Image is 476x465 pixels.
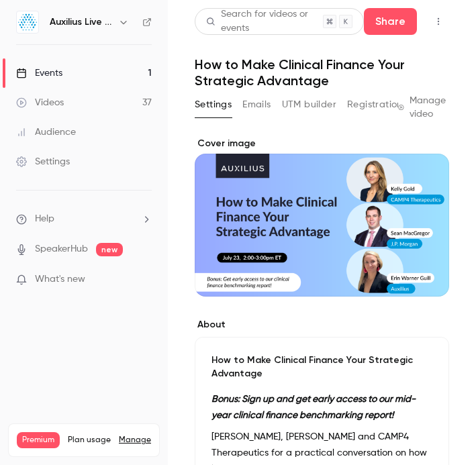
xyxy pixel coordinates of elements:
[16,212,152,226] li: help-dropdown-opener
[16,125,76,139] div: Audience
[195,94,232,115] button: Settings
[282,94,336,115] button: UTM builder
[35,272,85,287] span: What's new
[17,11,38,33] img: Auxilius Live Sessions
[17,432,60,448] span: Premium
[16,66,62,80] div: Events
[16,96,64,109] div: Videos
[347,94,407,115] button: Registrations
[211,395,416,420] strong: Bonus: Sign up and get early access to our mid-year clinical finance benchmarking report!
[96,243,123,256] span: new
[195,137,449,150] label: Cover image
[119,435,151,446] a: Manage
[364,8,417,35] button: Share
[136,274,152,286] iframe: Noticeable Trigger
[68,435,111,446] span: Plan usage
[211,354,432,380] p: How to Make Clinical Finance Your Strategic Advantage
[398,94,449,121] a: Manage video
[242,94,271,115] button: Emails
[50,15,113,29] h6: Auxilius Live Sessions
[16,155,70,168] div: Settings
[195,56,449,89] h1: How to Make Clinical Finance Your Strategic Advantage
[35,212,54,226] span: Help
[35,242,88,256] a: SpeakerHub
[195,137,449,297] section: Cover image
[195,318,449,331] label: About
[206,7,323,36] div: Search for videos or events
